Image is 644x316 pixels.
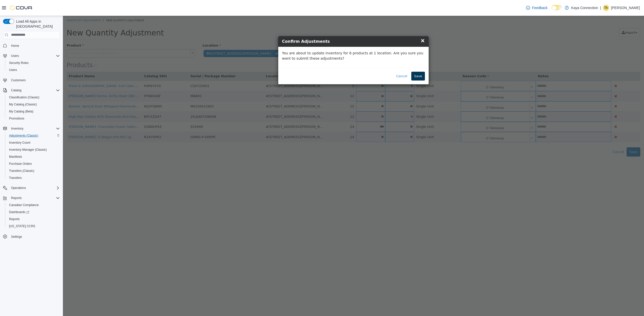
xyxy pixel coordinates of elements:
a: Reports [7,216,22,222]
span: Classification (Classic) [9,95,39,99]
p: You are about to update inventory for 6 products at 1 location. Are you sure you want to submit t... [219,35,362,45]
span: TA [604,5,608,11]
a: Feedback [524,3,549,13]
span: Dashboards [7,209,60,215]
span: My Catalog (Beta) [7,108,60,114]
span: Transfers (Classic) [9,169,34,173]
a: Dashboards [5,209,62,216]
button: Operations [9,185,28,191]
button: Catalog [9,87,23,93]
a: Transfers [7,175,24,181]
span: Settings [11,235,22,239]
span: Settings [9,233,60,240]
span: Reports [9,195,60,201]
div: Tim A [603,5,609,11]
a: Settings [9,234,24,240]
button: Transfers (Classic) [5,167,62,174]
span: Reports [7,216,60,222]
button: Save [348,56,362,65]
a: [US_STATE] CCRS [7,223,37,229]
span: Catalog [11,88,21,92]
button: Users [5,66,62,73]
h4: Confirm Adjustments [219,23,362,29]
button: Canadian Compliance [5,202,62,209]
span: Feedback [532,5,547,10]
span: Inventory Manager (Classic) [7,147,60,153]
a: My Catalog (Beta) [7,108,35,114]
span: My Catalog (Classic) [7,101,60,107]
a: Users [7,67,19,73]
a: Purchase Orders [7,161,34,167]
span: Home [11,44,19,48]
span: Adjustments (Classic) [9,134,38,138]
button: Home [1,42,62,49]
span: Operations [9,185,60,191]
button: Users [9,53,21,59]
span: Promotions [9,116,24,121]
button: Catalog [1,87,62,94]
a: Transfers (Classic) [7,168,36,174]
a: Home [9,43,21,49]
a: Promotions [7,115,26,122]
p: | [600,5,601,11]
input: Dark Mode [552,5,562,10]
button: Classification (Classic) [5,94,62,101]
span: Users [7,67,60,73]
span: Security Roles [9,61,28,65]
a: Security Roles [7,60,30,66]
button: Security Roles [5,59,62,66]
span: My Catalog (Classic) [9,102,37,106]
button: Inventory Count [5,139,62,146]
span: Inventory Count [7,140,60,146]
button: Inventory [9,126,25,132]
span: Security Roles [7,60,60,66]
span: Users [9,53,60,59]
button: Manifests [5,153,62,160]
button: Reports [9,195,24,201]
span: Users [9,68,17,72]
span: Inventory [11,127,23,131]
span: Inventory Count [9,141,30,145]
span: Transfers [9,176,22,180]
a: My Catalog (Classic) [7,101,39,107]
span: Inventory Manager (Classic) [9,148,47,152]
span: [US_STATE] CCRS [9,224,35,228]
a: Dashboards [7,209,31,215]
span: Adjustments (Classic) [7,133,60,139]
button: My Catalog (Classic) [5,101,62,108]
a: Canadian Compliance [7,202,41,208]
span: Load All Apps in [GEOGRAPHIC_DATA] [14,19,60,29]
span: Purchase Orders [9,162,32,166]
span: Canadian Compliance [7,202,60,208]
a: Inventory Manager (Classic) [7,147,49,153]
span: My Catalog (Beta) [9,109,33,113]
a: Adjustments (Classic) [7,133,40,139]
button: Inventory Manager (Classic) [5,146,62,153]
button: Reports [1,194,62,202]
button: Settings [1,233,62,240]
span: Operations [11,186,26,190]
a: Inventory Count [7,140,32,146]
button: Cancel [331,56,347,65]
p: Kaya Connection [571,5,598,11]
span: Reports [11,196,22,200]
button: Transfers [5,174,62,181]
span: Manifests [7,154,60,160]
span: Canadian Compliance [9,203,39,207]
span: Classification (Classic) [7,94,60,100]
span: Customers [11,78,26,82]
span: × [357,22,362,28]
button: My Catalog (Beta) [5,108,62,115]
span: Reports [9,217,20,221]
span: Promotions [7,115,60,122]
button: Customers [1,76,62,84]
nav: Complex example [3,40,60,253]
p: [PERSON_NAME] [611,5,640,11]
span: Purchase Orders [7,161,60,167]
button: Users [1,52,62,59]
span: Transfers (Classic) [7,168,60,174]
span: Users [11,54,19,58]
button: Promotions [5,115,62,122]
button: Purchase Orders [5,160,62,167]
